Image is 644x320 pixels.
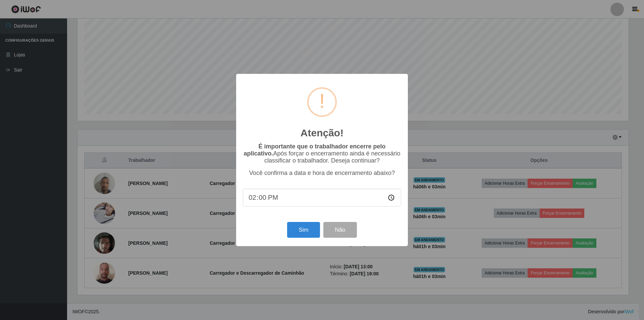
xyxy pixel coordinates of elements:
[323,222,357,238] button: Não
[243,170,401,177] p: Você confirma a data e hora de encerramento abaixo?
[244,143,385,157] b: É importante que o trabalhador encerre pelo aplicativo.
[287,222,320,238] button: Sim
[301,127,343,139] h2: Atenção!
[243,143,401,164] p: Após forçar o encerramento ainda é necessário classificar o trabalhador. Deseja continuar?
